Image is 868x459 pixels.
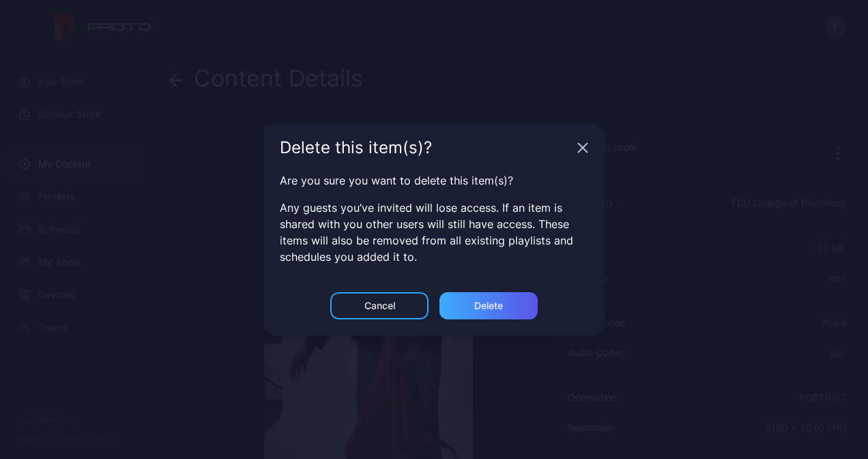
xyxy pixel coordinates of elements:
[280,140,572,156] div: Delete this item(s)?
[364,300,395,311] div: Cancel
[474,300,503,311] div: Delete
[280,172,588,189] p: Are you sure you want to delete this item(s)?
[330,292,429,319] button: Cancel
[280,200,588,265] p: Any guests you’ve invited will lose access. If an item is shared with you other users will still ...
[439,292,538,319] button: Delete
